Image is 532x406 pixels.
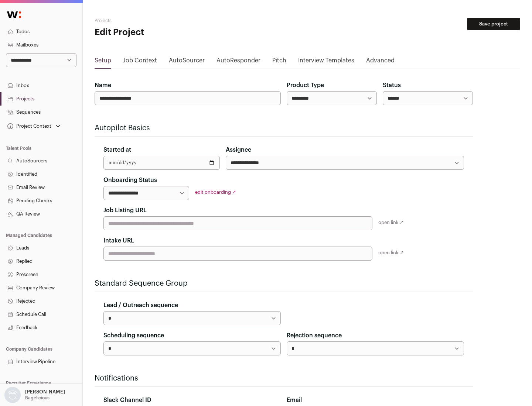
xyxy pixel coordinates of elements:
[95,27,236,38] h1: Edit Project
[95,56,111,68] a: Setup
[103,236,134,245] label: Intake URL
[25,389,65,395] p: [PERSON_NAME]
[95,81,111,90] label: Name
[95,278,473,289] h2: Standard Sequence Group
[95,373,473,383] h2: Notifications
[216,56,260,68] a: AutoResponder
[103,176,157,185] label: Onboarding Status
[298,56,354,68] a: Interview Templates
[123,56,157,68] a: Job Context
[4,387,21,403] img: nopic.png
[3,387,66,403] button: Open dropdown
[103,301,178,310] label: Lead / Outreach sequence
[169,56,205,68] a: AutoSourcer
[103,331,164,340] label: Scheduling sequence
[95,18,236,24] h2: Projects
[287,331,342,340] label: Rejection sequence
[95,123,473,133] h2: Autopilot Basics
[272,56,286,68] a: Pitch
[25,395,50,401] p: Bagelicious
[195,190,236,195] a: edit onboarding ↗
[366,56,395,68] a: Advanced
[103,145,131,154] label: Started at
[6,121,62,131] button: Open dropdown
[287,396,464,405] div: Email
[383,81,401,90] label: Status
[6,123,51,129] div: Project Context
[226,145,251,154] label: Assignee
[103,206,147,215] label: Job Listing URL
[467,18,520,30] button: Save project
[103,396,151,405] label: Slack Channel ID
[287,81,324,90] label: Product Type
[3,7,25,22] img: Wellfound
